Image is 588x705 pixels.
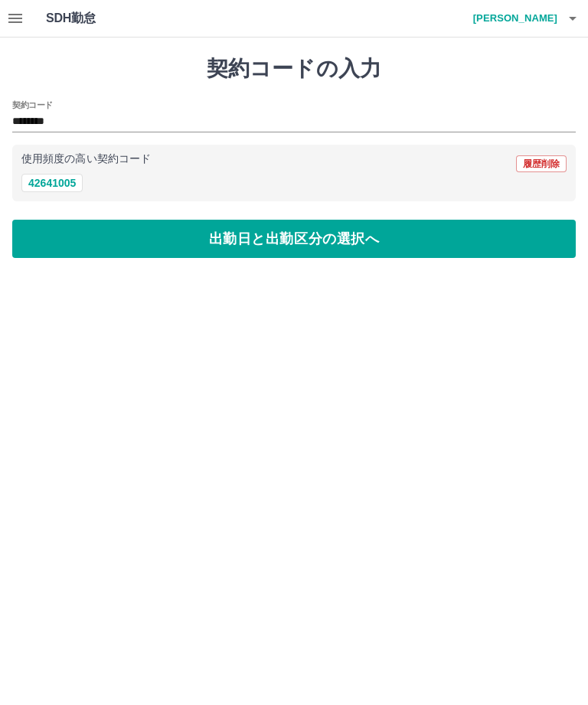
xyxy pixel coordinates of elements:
h2: 契約コード [12,99,53,111]
h1: 契約コードの入力 [12,56,576,82]
p: 使用頻度の高い契約コード [21,154,151,165]
button: 履歴削除 [516,155,567,172]
button: 出勤日と出勤区分の選択へ [12,220,576,258]
button: 42641005 [21,174,83,192]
